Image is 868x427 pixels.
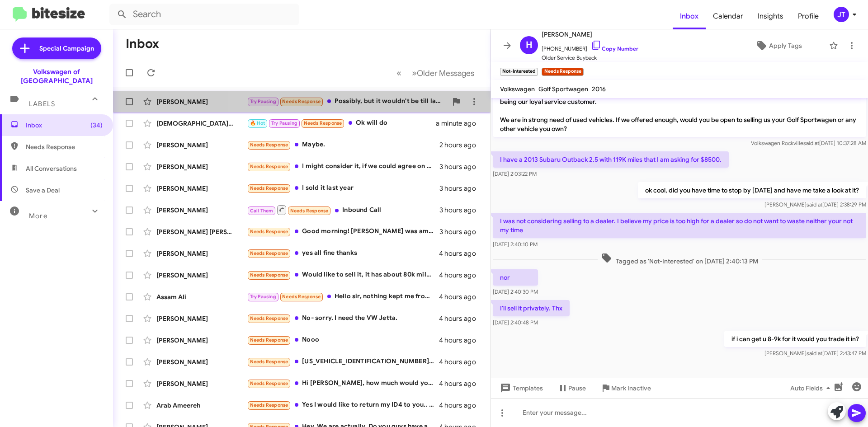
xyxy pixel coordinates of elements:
div: 4 hours ago [439,314,483,323]
button: Next [406,64,480,82]
span: Apply Tags [769,38,802,54]
div: 3 hours ago [439,227,483,236]
span: Needs Response [290,208,329,214]
span: [DATE] 2:40:10 PM [493,241,538,248]
div: Good morning! [PERSON_NAME] was amazing and I really enjoyed chatting with him. However, I had in... [247,226,439,237]
span: Special Campaign [39,44,94,53]
p: I have a 2013 Subaru Outback 2.5 with 119K miles that I am asking for $8500. [493,151,729,168]
button: Apply Tags [732,38,825,54]
span: Pause [568,380,586,396]
span: H [526,38,533,52]
span: Volkswagen Rockville [DATE] 10:37:28 AM [751,140,866,146]
button: JT [826,7,858,22]
div: I might consider it, if we could agree on a deal [247,161,439,172]
div: 2 hours ago [439,141,483,150]
div: Hi [PERSON_NAME], how much would you offer? [247,378,439,389]
span: Needs Response [282,294,321,300]
span: Needs Response [250,272,288,278]
div: Would like to sell it, it has about 80k miles. How much would you offer? [247,270,439,280]
span: [PERSON_NAME] [DATE] 2:43:47 PM [764,350,866,357]
span: [PHONE_NUMBER] [542,40,638,53]
span: Needs Response [250,402,288,408]
span: Try Pausing [250,99,276,104]
span: Calendar [706,3,750,29]
p: if i can get u 8-9k for it would you trade it in? [724,331,866,347]
div: 4 hours ago [439,271,483,280]
span: (34) [90,121,103,130]
span: Needs Response [250,359,288,365]
div: Ok will do [247,118,436,128]
a: Insights [750,3,791,29]
div: Yes I would like to return my ID4 to you.. its a lease car [247,400,439,410]
span: [PERSON_NAME] [542,29,638,40]
span: Templates [498,380,543,396]
div: [PERSON_NAME] [156,206,247,215]
span: [DATE] 2:40:48 PM [493,319,538,326]
span: Profile [791,3,826,29]
span: Auto Fields [790,380,834,396]
div: [PERSON_NAME] [PERSON_NAME] [156,227,247,236]
div: [US_VEHICLE_IDENTIFICATION_NUMBER] ü95,000 miles Good condition. Ballpark? Probably won't be enou... [247,357,439,367]
span: 2016 [592,85,606,93]
div: [PERSON_NAME] [156,184,247,193]
span: Golf Sportwagen [538,85,588,93]
div: [PERSON_NAME] [156,379,247,388]
span: [DATE] 2:40:30 PM [493,288,538,295]
div: [PERSON_NAME] [156,357,247,366]
span: Needs Response [250,229,288,235]
div: 4 hours ago [439,379,483,388]
span: Needs Response [26,142,103,151]
span: Volkswagen [500,85,535,93]
div: [PERSON_NAME] [156,97,247,106]
a: Inbox [673,3,706,29]
span: Try Pausing [271,120,297,126]
button: Mark Inactive [593,380,658,396]
span: « [396,67,401,79]
span: Mark Inactive [611,380,651,396]
div: Arab Ameereh [156,401,247,410]
div: a minute ago [436,119,483,128]
div: 4 hours ago [439,336,483,345]
div: [PERSON_NAME] [156,314,247,323]
a: Special Campaign [12,38,101,59]
div: Possibly, but it wouldn't be till later afternoon evening. Let me check my schedule and I'll let ... [247,96,447,107]
div: 4 hours ago [439,401,483,410]
span: said at [807,350,822,357]
span: Needs Response [250,164,288,169]
span: said at [803,140,819,146]
span: Older Service Buyback [542,53,638,62]
div: [DEMOGRAPHIC_DATA][PERSON_NAME] [156,119,247,128]
div: Hello sir, nothing kept me from purchasing, as explained to your staff during my visit, I'm revie... [247,291,439,302]
a: Copy Number [591,45,638,52]
span: said at [807,201,822,208]
span: Labels [29,100,55,108]
div: [PERSON_NAME] [156,162,247,171]
small: Needs Response [542,68,583,76]
button: Auto Fields [783,380,841,396]
span: Older Messages [417,68,474,78]
div: [PERSON_NAME] [156,271,247,280]
span: [DATE] 2:03:22 PM [493,170,537,177]
p: ok cool, did you have time to stop by [DATE] and have me take a look at it? [638,182,866,198]
div: No- sorry. I need the VW Jetta. [247,313,439,324]
span: Try Pausing [250,294,276,300]
span: More [29,212,47,220]
span: [PERSON_NAME] [DATE] 2:38:29 PM [764,201,866,208]
span: Needs Response [250,380,288,386]
div: Nooo [247,335,439,345]
div: 3 hours ago [439,206,483,215]
div: [PERSON_NAME] [156,249,247,258]
div: 4 hours ago [439,249,483,258]
p: Hi [PERSON_NAME] this is [PERSON_NAME] , Sales Manager at Ourisman Volkswagen of [GEOGRAPHIC_DATA... [493,84,866,137]
div: I sold it last year [247,183,439,193]
span: Needs Response [250,142,288,148]
span: Tagged as 'Not-Interested' on [DATE] 2:40:13 PM [598,253,762,266]
div: yes all fine thanks [247,248,439,258]
div: Assam Ali [156,292,247,301]
button: Previous [391,64,407,82]
p: I'll sell it privately. Thx [493,300,570,316]
span: Needs Response [282,99,321,104]
nav: Page navigation example [392,64,480,82]
input: Search [109,4,299,25]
